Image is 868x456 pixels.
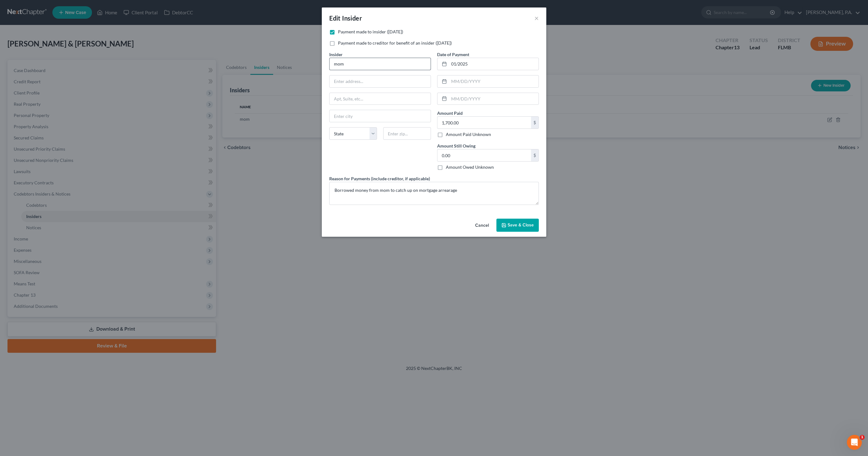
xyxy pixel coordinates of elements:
div: $ [531,149,538,161]
div: $ [531,117,538,129]
input: MM/DD/YYYY [449,58,538,70]
input: 0.00 [437,149,531,161]
input: MM/DD/YYYY [449,75,538,87]
label: Payment made to insider ([DATE]) [338,29,403,35]
span: Insider [342,14,362,22]
label: Reason for Payments (include creditor, if applicable) [329,175,430,182]
span: Save & Close [508,222,534,228]
label: Payment made to creditor for benefit of an insider ([DATE]) [338,40,452,46]
button: Cancel [470,219,494,232]
label: Amount Paid [437,110,463,116]
button: × [534,14,539,22]
input: Enter zip... [383,127,431,140]
button: Save & Close [496,219,539,232]
label: Amount Paid Unknown [446,131,491,138]
input: Enter address... [330,75,431,87]
span: Edit [329,14,341,22]
input: Enter name... [330,58,431,70]
span: Insider [329,52,343,57]
span: 1 [860,435,865,440]
input: MM/DD/YYYY [449,93,538,105]
input: 0.00 [437,117,531,129]
input: Apt, Suite, etc... [330,93,431,105]
label: Amount Owed Unknown [446,164,494,170]
input: Enter city [330,110,431,122]
label: Date of Payment [437,51,469,58]
iframe: Intercom live chat [847,435,862,450]
label: Amount Still Owing [437,143,475,149]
